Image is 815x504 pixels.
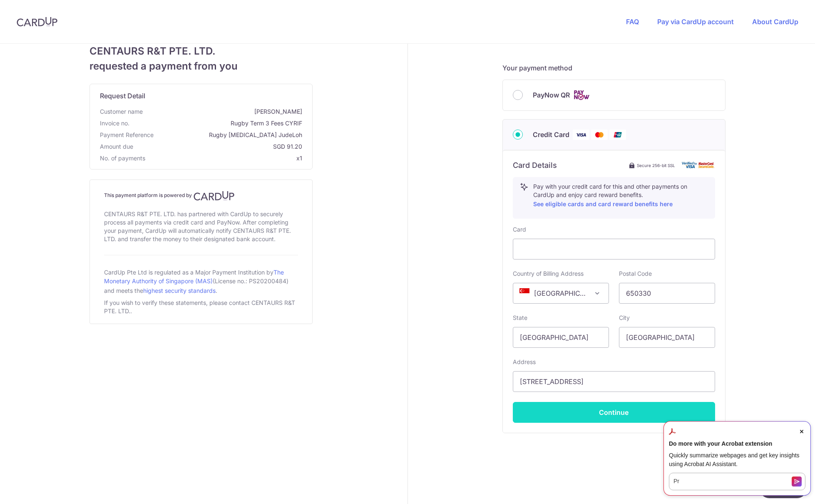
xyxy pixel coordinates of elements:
[619,269,652,278] label: Postal Code
[17,17,57,27] img: CardUp
[513,225,526,234] label: Card
[533,90,570,100] span: PayNow QR
[146,107,302,116] span: [PERSON_NAME]
[573,90,590,100] img: Cards logo
[513,130,715,140] div: Credit Card Visa Mastercard Union Pay
[104,265,298,297] div: CardUp Pte Ltd is regulated as a Major Payment Institution by (License no.: PS20200484) and meets...
[100,119,129,127] span: Invoice no.
[533,130,569,140] span: Credit Card
[194,191,234,201] img: CardUp
[104,208,298,245] div: CENTAURS R&T PTE. LTD. has partnered with CardUp to securely process all payments via credit card...
[513,283,609,304] span: Singapore
[513,283,609,303] span: Singapore
[137,142,302,151] span: SGD 91.20
[520,244,708,254] iframe: Secure card payment input frame
[657,17,734,26] a: Pay via CardUp account
[100,154,145,162] span: No. of payments
[513,269,584,278] label: Country of Billing Address
[513,358,536,366] label: Address
[626,17,639,26] a: FAQ
[609,130,626,140] img: Union Pay
[637,162,675,169] span: Secure 256-bit SSL
[19,6,36,13] span: Help
[533,182,708,209] p: Pay with your credit card for this and other payments on CardUp and enjoy card reward benefits.
[513,314,527,322] label: State
[100,142,133,151] span: Amount due
[133,119,302,127] span: Rugby Term 3 Fees CYRIF
[752,17,798,26] a: About CardUp
[104,191,298,201] h4: This payment platform is powered by
[682,162,715,169] img: card secure
[513,402,715,423] button: Continue
[89,59,313,74] span: requested a payment from you
[591,130,608,140] img: Mastercard
[157,131,302,139] span: Rugby [MEDICAL_DATA] JudeLoh
[143,287,216,294] a: highest security standards
[513,160,557,170] h6: Card Details
[296,155,302,162] span: x1
[89,44,313,59] span: CENTAURS R&T PTE. LTD.
[502,63,726,73] h5: Your payment method
[513,90,715,100] div: PayNow QR Cards logo
[619,314,630,322] label: City
[100,107,143,116] span: Customer name
[104,297,298,317] div: If you wish to verify these statements, please contact CENTAURS R&T PTE. LTD..
[619,283,715,304] input: Example 123456
[533,200,673,207] a: See eligible cards and card reward benefits here
[100,92,145,100] span: translation missing: en.request_detail
[573,130,589,140] img: Visa
[100,131,154,138] span: translation missing: en.payment_reference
